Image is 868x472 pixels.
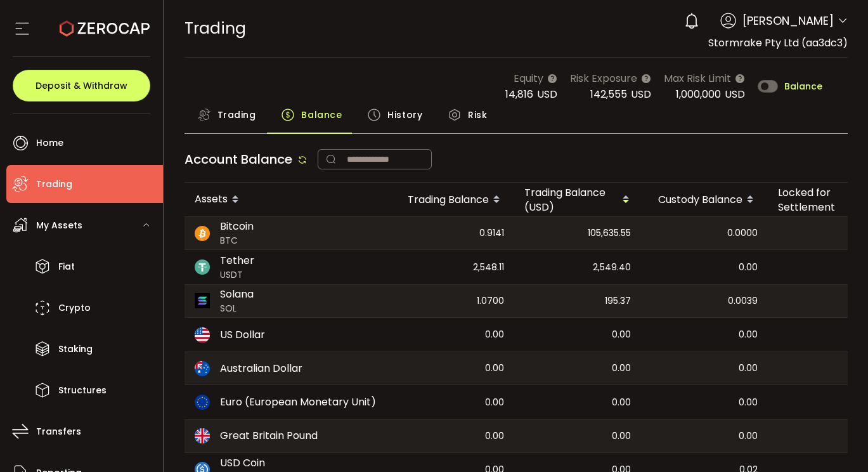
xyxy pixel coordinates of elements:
[195,259,210,275] img: usdt_portfolio.svg
[220,361,302,376] span: Australian Dollar
[612,395,631,410] span: 0.00
[58,258,75,276] span: Fiat
[514,70,543,86] span: Equity
[727,226,758,240] span: 0.0000
[387,189,514,211] div: Trading Balance
[36,134,63,152] span: Home
[612,361,631,376] span: 0.00
[739,429,758,443] span: 0.00
[301,102,342,128] span: Balance
[185,150,292,168] span: Account Balance
[220,234,254,247] span: BTC
[479,226,504,240] span: 0.9141
[708,36,848,50] span: Stormrake Pty Ltd (aa3dc3)
[739,260,758,275] span: 0.00
[185,189,387,211] div: Assets
[664,70,731,86] span: Max Risk Limit
[58,381,107,400] span: Structures
[220,253,254,268] span: Tether
[195,226,210,241] img: btc_portfolio.svg
[36,175,72,193] span: Trading
[387,102,422,128] span: History
[195,428,210,443] img: gbp_portfolio.svg
[505,87,533,102] span: 14,816
[588,226,631,240] span: 105,635.55
[485,361,504,376] span: 0.00
[728,294,758,308] span: 0.0039
[605,294,631,308] span: 195.37
[805,411,868,472] iframe: Chat Widget
[220,268,254,282] span: USDT
[36,81,127,90] span: Deposit & Withdraw
[185,17,246,39] span: Trading
[570,70,637,86] span: Risk Exposure
[676,87,721,102] span: 1,000,000
[590,87,627,102] span: 142,555
[641,189,768,211] div: Custody Balance
[220,287,254,302] span: Solana
[13,70,150,102] button: Deposit & Withdraw
[485,327,504,342] span: 0.00
[36,423,81,441] span: Transfers
[220,428,318,443] span: Great Britain Pound
[220,456,265,471] span: USD Coin
[784,82,822,91] span: Balance
[220,327,265,343] span: US Dollar
[220,395,376,410] span: Euro (European Monetary Unit)
[739,395,758,410] span: 0.00
[612,327,631,342] span: 0.00
[473,260,504,275] span: 2,548.11
[195,395,210,410] img: eur_portfolio.svg
[739,361,758,376] span: 0.00
[612,429,631,443] span: 0.00
[477,294,504,308] span: 1.0700
[725,87,745,102] span: USD
[593,260,631,275] span: 2,549.40
[739,327,758,342] span: 0.00
[485,395,504,410] span: 0.00
[220,302,254,315] span: SOL
[514,185,641,214] div: Trading Balance (USD)
[195,327,210,343] img: usd_portfolio.svg
[537,87,557,102] span: USD
[36,216,82,235] span: My Assets
[468,102,487,128] span: Risk
[58,299,91,317] span: Crypto
[195,293,210,308] img: sol_portfolio.png
[742,12,834,29] span: [PERSON_NAME]
[58,340,93,358] span: Staking
[220,219,254,234] span: Bitcoin
[195,361,210,376] img: aud_portfolio.svg
[217,102,256,128] span: Trading
[485,429,504,443] span: 0.00
[631,87,651,102] span: USD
